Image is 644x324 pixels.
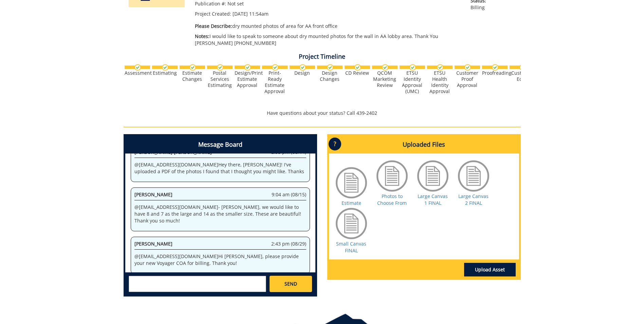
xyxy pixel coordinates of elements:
[195,0,226,7] span: Publication #:
[372,70,398,88] div: QCOM Marketing Review
[189,64,196,71] img: checkmark
[271,240,306,247] span: 2:43 pm (08/29)
[482,70,508,76] div: Proofreading
[272,64,278,71] img: checkmark
[195,11,231,17] span: Project Created:
[290,70,315,76] div: Design
[345,70,370,76] div: CD Review
[134,204,306,224] p: @ [EMAIL_ADDRESS][DOMAIN_NAME] - [PERSON_NAME], we would like to have 8 and 7 as the large and 14...
[129,276,266,292] textarea: messageToSend
[262,70,288,94] div: Print-Ready Estimate Approval
[244,64,251,71] img: checkmark
[354,64,361,71] img: checkmark
[134,240,172,247] span: [PERSON_NAME]
[217,64,223,71] img: checkmark
[299,64,306,71] img: checkmark
[125,136,315,154] h4: Message Board
[455,70,480,88] div: Customer Proof Approval
[162,64,168,71] img: checkmark
[233,11,269,17] span: [DATE] 11:54am
[207,70,233,88] div: Postal Services Estimating
[382,64,388,71] img: checkmark
[329,136,519,154] h4: Uploaded Files
[458,193,489,206] a: Large Canvas 2 FINAL
[134,161,306,175] p: @ [EMAIL_ADDRESS][DOMAIN_NAME] Hey there, [PERSON_NAME]! I've uploaded a PDF of the photos I foun...
[195,23,461,30] p: dry mounted photos of area for AA front office
[284,281,297,287] span: SEND
[195,23,232,29] span: Please Describe:
[437,64,443,71] img: checkmark
[510,70,535,82] div: Customer Edits
[124,110,521,116] p: Have questions about your status? Call 439-2402
[464,64,471,71] img: checkmark
[317,70,343,82] div: Design Changes
[427,70,453,94] div: ETSU Health Identity Approval
[134,64,141,71] img: checkmark
[124,53,521,60] h4: Project Timeline
[418,193,448,206] a: Large Canvas 1 FINAL
[152,70,178,76] div: Estimating
[134,191,172,198] span: [PERSON_NAME]
[134,253,306,267] p: @ [EMAIL_ADDRESS][DOMAIN_NAME] Hi [PERSON_NAME], please provide your new Voyager COA for billing....
[519,64,526,71] img: checkmark
[272,191,306,198] span: 9:04 am (08/15)
[464,263,516,276] a: Upload Asset
[400,70,425,94] div: ETSU Identity Approval (UMC)
[227,0,244,7] span: Not set
[409,64,416,71] img: checkmark
[342,200,361,206] a: Estimate
[329,138,341,150] p: ?
[336,240,366,254] a: Small Canvas FINAL
[327,64,333,71] img: checkmark
[195,33,461,47] p: I would like to speak to someone about dry mounted photos for the wall in AA lobby area. Thank Yo...
[235,70,260,88] div: Design/Print Estimate Approval
[492,64,498,71] img: checkmark
[270,276,312,292] a: SEND
[377,193,407,206] a: Photos to Choose From
[195,33,209,39] span: Notes:
[125,70,150,76] div: Assessment
[180,70,205,82] div: Estimate Changes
